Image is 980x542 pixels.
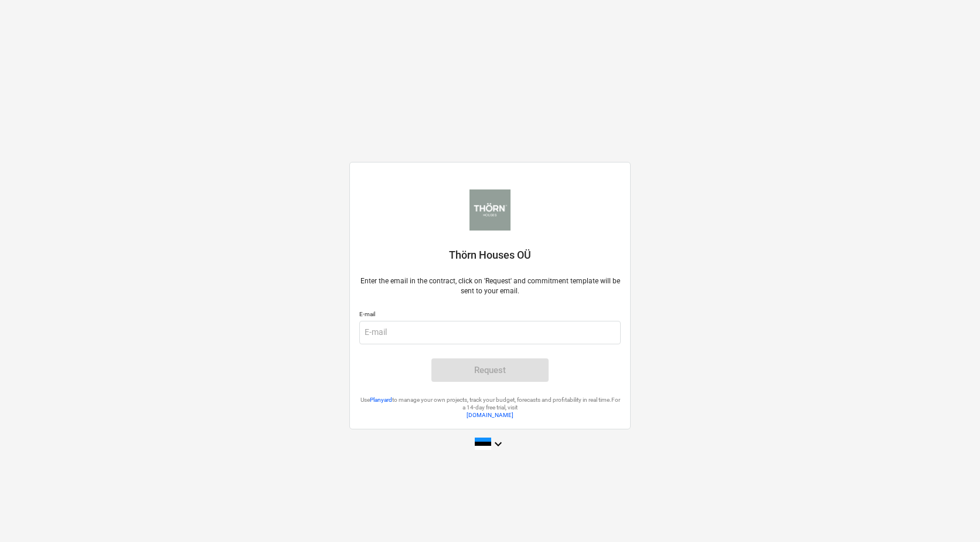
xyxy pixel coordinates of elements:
[370,397,392,403] a: Planyard
[359,248,621,262] p: Thörn Houses OÜ
[359,276,621,296] p: Enter the email in the contract, click on 'Request' and commitment template will be sent to your ...
[359,321,621,344] input: E-mail
[491,437,505,451] i: keyboard_arrow_down
[467,412,513,418] a: [DOMAIN_NAME]
[359,310,621,320] p: E-mail
[359,396,621,412] p: Use to manage your own projects, track your budget, forecasts and profitability in real time. For...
